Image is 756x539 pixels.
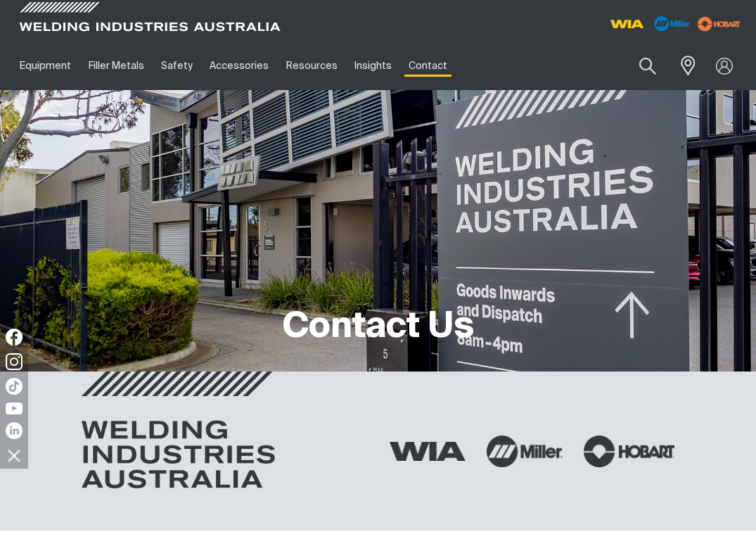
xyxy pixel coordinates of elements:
img: hide socials [2,443,26,467]
a: Accessories [201,42,277,90]
img: TikTok [6,378,23,395]
input: Product name or item number... [606,49,672,82]
img: WIA [390,442,466,461]
img: Welding Industries Australia [82,372,275,488]
img: Miller [487,436,563,467]
a: Resources [278,42,346,90]
a: Safety [153,42,201,90]
a: Contact [400,42,456,90]
button: Search products [624,49,672,82]
h1: Contact Us [283,305,474,350]
img: miller [693,13,745,34]
a: Insights [346,42,400,90]
img: LinkedIn [6,422,23,439]
a: Filler Metals [79,42,152,90]
img: Facebook [6,329,23,345]
img: YouTube [6,402,23,414]
img: Hobart [584,436,674,467]
a: Equipment [11,42,79,90]
nav: Main [11,42,561,90]
img: Instagram [6,353,23,370]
